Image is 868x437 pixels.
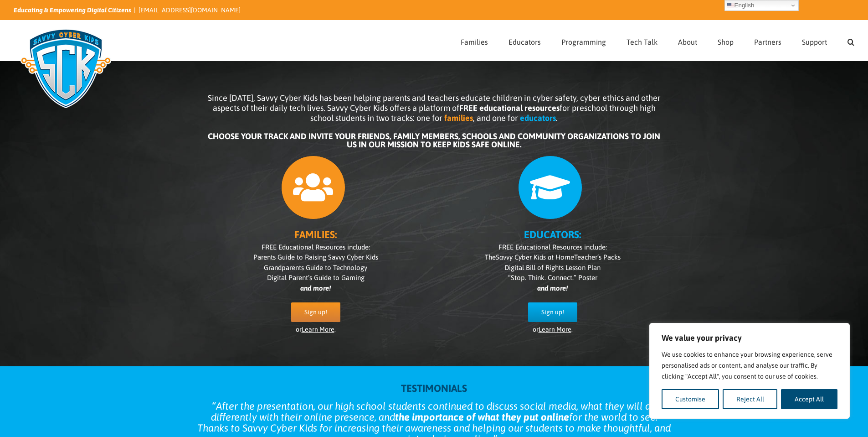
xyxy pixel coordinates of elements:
span: FREE Educational Resources include: [498,243,607,251]
span: Digital Parent’s Guide to Gaming [267,274,365,281]
span: Educators [508,38,541,46]
i: Educating & Empowering Digital Citizens [14,6,131,14]
span: or . [533,326,573,333]
span: About [678,38,697,46]
nav: Main Menu [461,21,854,61]
i: and more! [300,284,331,292]
span: Sign up! [304,308,327,316]
span: or . [296,326,336,333]
span: Programming [561,38,606,46]
a: About [678,21,697,61]
span: . [556,113,558,123]
a: Sign up! [528,302,577,322]
b: families [444,113,473,123]
b: FAMILIES: [294,229,337,240]
a: Search [847,21,854,61]
span: Families [461,38,488,46]
b: EDUCATORS: [524,229,581,240]
span: “Stop. Think. Connect.” Poster [508,274,597,281]
a: Sign up! [291,302,340,322]
a: Educators [508,21,541,61]
a: [EMAIL_ADDRESS][DOMAIN_NAME] [139,6,241,14]
b: FREE educational resources [459,103,560,113]
i: and more! [537,284,568,292]
strong: TESTIMONIALS [401,382,467,394]
b: educators [520,113,556,123]
button: Accept All [781,389,837,409]
img: Savvy Cyber Kids Logo [14,23,118,114]
span: Shop [718,38,734,46]
span: Since [DATE], Savvy Cyber Kids has been helping parents and teachers educate children in cyber sa... [208,93,661,123]
span: The Teacher’s Packs [485,253,621,261]
a: Support [802,21,827,61]
a: Programming [561,21,606,61]
a: Shop [718,21,734,61]
span: Sign up! [541,308,564,316]
span: FREE Educational Resources include: [262,243,370,251]
span: Digital Bill of Rights Lesson Plan [504,264,601,271]
a: Learn More [539,326,571,333]
span: Parents Guide to Raising Savvy Cyber Kids [253,253,378,261]
button: Reject All [723,389,778,409]
a: Learn More [302,326,334,333]
span: Grandparents Guide to Technology [264,264,367,271]
span: , and one for [473,113,518,123]
a: Partners [754,21,781,61]
button: Customise [662,389,719,409]
strong: the importance of what they put online [395,411,569,423]
i: Savvy Cyber Kids at Home [496,253,574,261]
a: Tech Talk [627,21,657,61]
p: We value your privacy [662,333,837,343]
b: CHOOSE YOUR TRACK AND INVITE YOUR FRIENDS, FAMILY MEMBERS, SCHOOLS AND COMMUNITY ORGANIZATIONS TO... [208,131,660,149]
span: Partners [754,38,781,46]
img: en [727,2,734,9]
span: Support [802,38,827,46]
span: Tech Talk [627,38,657,46]
a: Families [461,21,488,61]
p: We use cookies to enhance your browsing experience, serve personalised ads or content, and analys... [662,349,837,382]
